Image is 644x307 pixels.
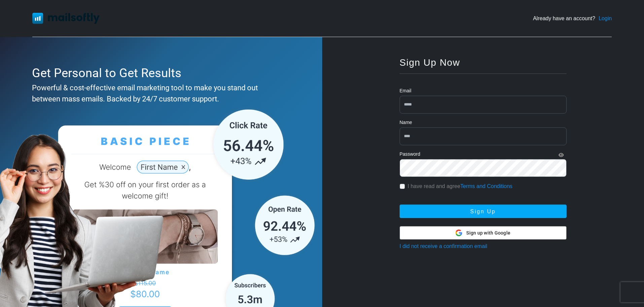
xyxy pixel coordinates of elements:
a: Terms and Conditions [460,183,512,189]
a: I did not receive a confirmation email [400,243,487,249]
label: Password [400,151,420,158]
span: Sign Up Now [400,57,460,68]
div: Already have an account? [533,14,612,23]
img: Mailsoftly [32,13,100,24]
div: Powerful & cost-effective email marketing tool to make you stand out between mass emails. Backed ... [32,82,287,104]
label: Email [400,87,411,94]
a: Login [599,14,612,23]
label: Name [400,119,412,126]
span: Sign up with Google [466,229,510,237]
button: Sign Up [400,205,567,218]
i: Show Password [558,153,564,157]
button: Sign up with Google [400,226,567,240]
label: I have read and agree [408,182,512,190]
div: Get Personal to Get Results [32,64,287,82]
